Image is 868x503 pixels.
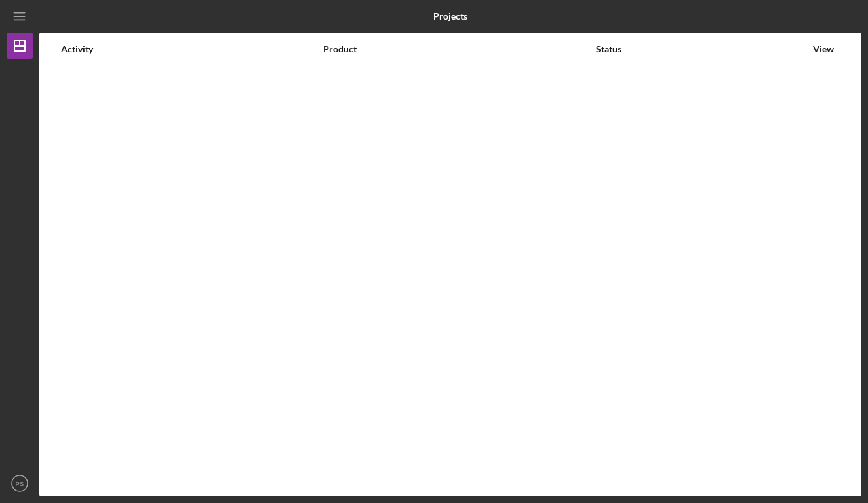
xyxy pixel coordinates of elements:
[7,470,33,496] button: PS
[596,44,806,54] div: Status
[16,480,24,487] text: PS
[807,44,840,54] div: View
[433,11,467,22] b: Projects
[61,44,322,54] div: Activity
[323,44,595,54] div: Product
